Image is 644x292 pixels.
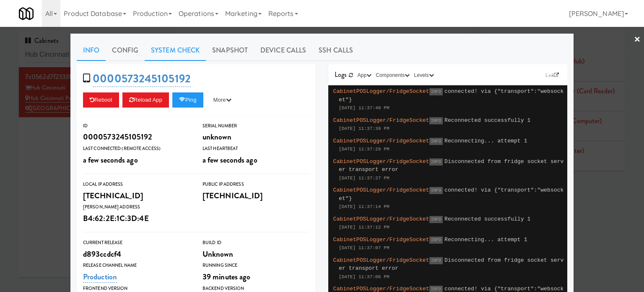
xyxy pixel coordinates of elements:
div: Serial Number [203,122,309,130]
span: a few seconds ago [203,154,257,166]
a: System Check [145,40,206,61]
div: Current Release [83,239,190,247]
span: INFO [429,237,443,244]
span: INFO [429,88,443,95]
button: Reload App [122,92,169,108]
button: Levels [412,71,436,79]
button: Ping [172,92,203,108]
span: INFO [429,187,443,194]
div: [TECHNICAL_ID] [83,189,190,203]
a: Link [543,71,561,79]
span: connected! via {"transport":"websocket"} [339,187,564,202]
span: CabinetPOSLogger/FridgeSocket [333,187,429,193]
div: ID [83,122,190,130]
span: CabinetPOSLogger/FridgeSocket [333,286,429,292]
span: Logs [335,70,347,79]
span: CabinetPOSLogger/FridgeSocket [333,117,429,124]
span: CabinetPOSLogger/FridgeSocket [333,237,429,243]
span: Reconnecting... attempt 1 [444,138,527,144]
span: [DATE] 11:37:07 PM [339,245,390,250]
span: CabinetPOSLogger/FridgeSocket [333,216,429,222]
span: Reconnected successfully 1 [444,216,530,222]
a: Device Calls [254,40,312,61]
div: B4:62:2E:1C:3D:4E [83,211,190,226]
a: Config [106,40,145,61]
img: Micromart [19,6,34,21]
span: CabinetPOSLogger/FridgeSocket [333,257,429,263]
button: Components [374,71,412,79]
div: Public IP Address [203,180,309,189]
span: CabinetPOSLogger/FridgeSocket [333,158,429,165]
span: CabinetPOSLogger/FridgeSocket [333,88,429,95]
a: 0000573245105192 [93,71,191,87]
div: Last Connected (Remote Access) [83,145,190,153]
span: [DATE] 11:37:06 PM [339,274,390,279]
span: Reconnecting... attempt 1 [444,237,527,243]
span: connected! via {"transport":"websocket"} [339,88,564,103]
div: d893ccdcf4 [83,247,190,261]
span: Reconnected successfully 1 [444,117,530,124]
div: [PERSON_NAME] Address [83,203,190,211]
button: More [207,92,238,108]
button: App [356,71,374,79]
a: Snapshot [206,40,254,61]
span: 39 minutes ago [203,271,250,282]
div: Unknown [203,247,309,261]
span: [DATE] 11:37:14 PM [339,204,390,209]
span: a few seconds ago [83,154,138,166]
a: Production [83,271,117,283]
div: Release Channel Name [83,261,190,270]
a: × [634,27,641,53]
button: Reboot [83,92,119,108]
a: Info [77,40,106,61]
div: unknown [203,130,309,144]
div: Running Since [203,261,309,270]
span: [DATE] 11:37:27 PM [339,176,390,181]
div: [TECHNICAL_ID] [203,189,309,203]
span: INFO [429,117,443,124]
span: INFO [429,257,443,264]
div: Last Heartbeat [203,145,309,153]
span: INFO [429,138,443,145]
span: Disconnected from fridge socket server transport error [339,158,564,173]
div: Build Id [203,239,309,247]
div: 0000573245105192 [83,130,190,144]
div: Local IP Address [83,180,190,189]
span: [DATE] 11:37:39 PM [339,126,390,131]
span: [DATE] 11:37:40 PM [339,105,390,110]
span: Disconnected from fridge socket server transport error [339,257,564,272]
span: INFO [429,216,443,223]
span: INFO [429,158,443,166]
span: CabinetPOSLogger/FridgeSocket [333,138,429,144]
a: SSH Calls [312,40,359,61]
span: [DATE] 11:37:12 PM [339,225,390,230]
span: [DATE] 11:37:29 PM [339,147,390,152]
